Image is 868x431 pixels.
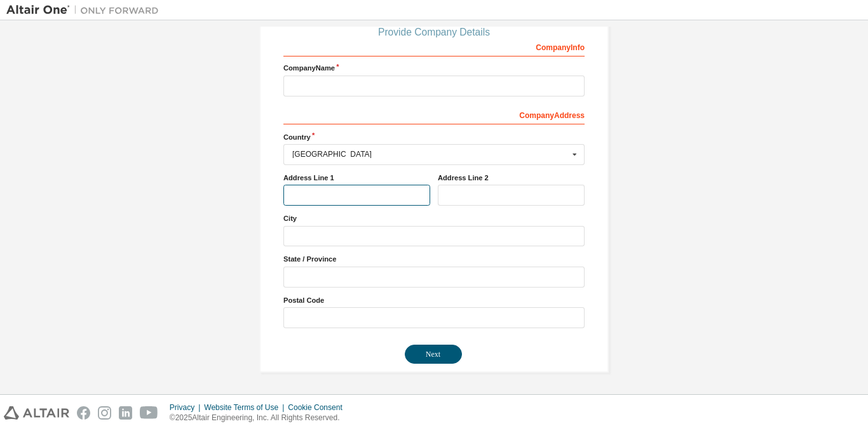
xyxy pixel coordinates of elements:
[283,173,430,183] label: Address Line 1
[119,406,132,420] img: linkedin.svg
[77,406,90,420] img: facebook.svg
[292,150,569,158] div: [GEOGRAPHIC_DATA]
[438,173,585,183] label: Address Line 2
[283,254,585,264] label: State / Province
[283,63,585,73] label: Company Name
[288,402,349,413] div: Cookie Consent
[283,132,585,142] label: Country
[98,406,111,420] img: instagram.svg
[283,104,585,124] div: Company Address
[140,406,158,420] img: youtube.svg
[170,413,350,423] p: © 2025 Altair Engineering, Inc. All Rights Reserved.
[170,402,204,413] div: Privacy
[6,4,165,17] img: Altair One
[283,213,585,223] label: City
[204,402,288,413] div: Website Terms of Use
[283,29,585,36] div: Provide Company Details
[283,36,585,56] div: Company Info
[4,406,69,420] img: altair_logo.svg
[405,345,462,364] button: Next
[283,295,585,305] label: Postal Code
